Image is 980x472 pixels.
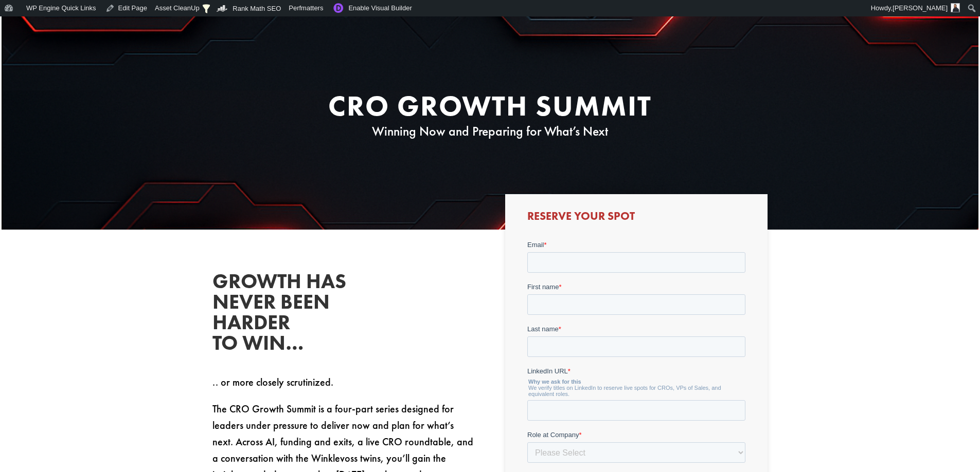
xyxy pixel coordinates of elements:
[39,66,92,72] div: Domain Overview
[102,65,111,73] img: tab_keywords_by_traffic_grey.svg
[527,211,745,227] h3: Reserve Your Spot
[29,16,50,25] div: v 4.0.25
[212,91,768,125] h1: CRO Growth Summit
[16,27,25,35] img: website_grey.svg
[27,27,113,35] div: Domain: [DOMAIN_NAME]
[114,66,173,72] div: Keywords by Traffic
[16,16,25,25] img: logo_orange.svg
[212,271,367,358] h2: Growth has never been harder to win…
[233,5,281,12] span: Rank Math SEO
[28,65,36,73] img: tab_domain_overview_orange.svg
[893,4,948,12] span: [PERSON_NAME]
[212,125,768,138] p: Winning Now and Preparing for What’s Next
[212,375,333,389] span: .. or more closely scrutinized.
